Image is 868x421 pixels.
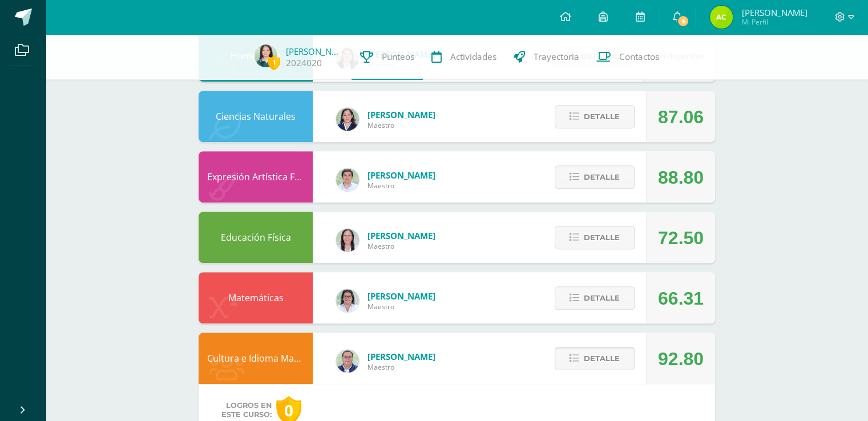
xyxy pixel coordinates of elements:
[368,290,435,302] span: [PERSON_NAME]
[584,348,620,369] span: Detalle
[505,34,588,80] a: Trayectoria
[534,51,579,63] span: Trayectoria
[199,333,313,384] div: Cultura e Idioma Maya, Garífuna o Xinka
[658,333,704,384] div: 92.80
[336,168,359,191] img: 8e3dba6cfc057293c5db5c78f6d0205d.png
[368,120,435,130] span: Maestro
[741,7,807,18] span: [PERSON_NAME]
[352,34,423,80] a: Punteos
[710,6,733,29] img: a2981e156c5488ab61ea97d2bec4a841.png
[255,44,277,67] img: 7533830a65007a9ba9768a73d7963f82.png
[199,212,313,263] div: Educación Física
[286,46,343,57] a: [PERSON_NAME]
[658,273,704,324] div: 66.31
[368,241,435,251] span: Maestro
[286,57,322,69] a: 2024020
[619,51,659,63] span: Contactos
[368,109,435,120] span: [PERSON_NAME]
[555,105,635,128] button: Detalle
[268,55,280,70] span: 1
[336,350,359,373] img: c1c1b07ef08c5b34f56a5eb7b3c08b85.png
[658,91,704,143] div: 87.06
[588,34,668,80] a: Contactos
[677,15,689,27] span: 6
[584,106,620,127] span: Detalle
[555,286,635,310] button: Detalle
[584,227,620,248] span: Detalle
[336,229,359,252] img: f77eda19ab9d4901e6803b4611072024.png
[336,289,359,312] img: 341d98b4af7301a051bfb6365f8299c3.png
[450,51,496,63] span: Actividades
[368,351,435,362] span: [PERSON_NAME]
[555,165,635,189] button: Detalle
[584,167,620,188] span: Detalle
[741,17,807,27] span: Mi Perfil
[368,230,435,241] span: [PERSON_NAME]
[555,226,635,249] button: Detalle
[368,181,435,191] span: Maestro
[221,401,272,419] span: Logros en este curso:
[199,151,313,203] div: Expresión Artística FORMACIÓN MUSICAL
[423,34,505,80] a: Actividades
[368,302,435,311] span: Maestro
[555,347,635,370] button: Detalle
[199,91,313,142] div: Ciencias Naturales
[199,272,313,323] div: Matemáticas
[368,362,435,372] span: Maestro
[382,51,414,63] span: Punteos
[368,169,435,181] span: [PERSON_NAME]
[658,212,704,264] div: 72.50
[658,152,704,203] div: 88.80
[336,108,359,131] img: 34baededec4b5a5d684641d5d0f97b48.png
[584,288,620,309] span: Detalle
